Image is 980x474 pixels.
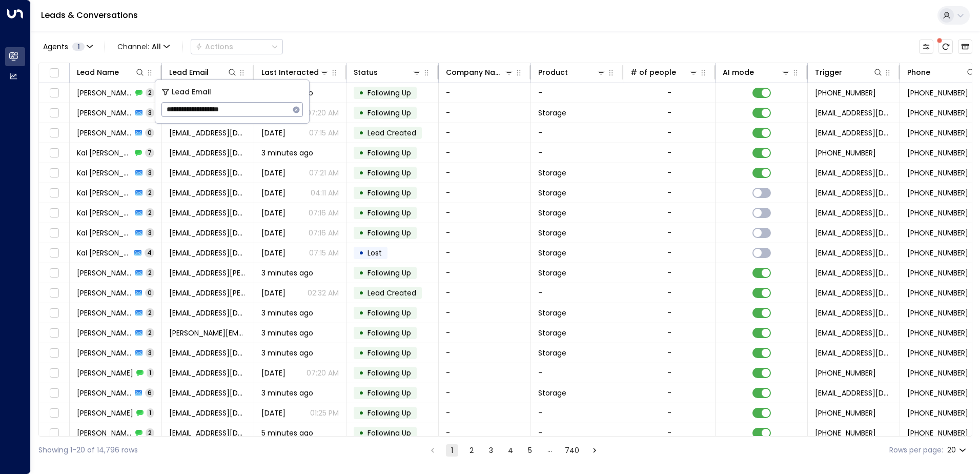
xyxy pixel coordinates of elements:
span: Kal Sam [77,208,132,218]
span: 1 [147,408,154,417]
span: Kal Sam [77,228,132,238]
div: 20 [947,443,968,458]
td: - [531,123,623,143]
td: - [439,223,531,243]
span: Following Up [367,368,411,378]
span: Sep 26, 2025 [261,408,285,418]
div: - [667,208,671,218]
button: Go to page 740 [563,444,581,457]
span: Lelia-Irina Tiprigan [77,288,132,298]
span: 2 [146,308,154,317]
span: +447592067696 [907,168,968,178]
div: Showing 1-20 of 14,796 rows [38,445,138,456]
span: Toggle select row [48,207,60,220]
span: Cristina Molina [77,328,132,338]
div: Phone [907,66,976,78]
span: David Morgan [77,388,132,398]
button: page 1 [446,444,458,457]
span: +447592067696 [907,248,968,258]
span: 3 [146,168,154,177]
span: 2 [146,188,154,197]
div: - [667,388,671,398]
div: Lead Email [169,66,237,78]
span: 7 [145,148,154,157]
td: - [439,343,531,363]
span: Toggle select row [48,427,60,440]
div: • [359,204,364,222]
div: Phone [907,66,930,78]
span: 6 [145,388,154,397]
span: +447707825197 [907,328,968,338]
td: - [439,263,531,283]
span: Following Up [367,88,411,98]
span: tacu.lelia@gmail.com [169,288,247,298]
div: Status [354,66,378,78]
div: • [359,264,364,282]
span: +447395175239 [815,408,876,418]
td: - [439,323,531,343]
span: Logan Macdonald [77,348,132,358]
span: Following Up [367,348,411,358]
span: Storage [538,208,566,218]
div: - [667,128,671,138]
button: Go to page 2 [465,444,478,457]
td: - [439,103,531,123]
span: 3 [146,108,154,117]
span: Logan Macdonald [77,368,133,378]
span: 2 [146,328,154,337]
span: Following Up [367,328,411,338]
span: Asif Hussain [77,88,132,98]
div: - [667,308,671,318]
span: Kal Sam [77,188,132,198]
span: Following Up [367,308,411,318]
div: • [359,144,364,162]
span: Toggle select row [48,227,60,240]
span: Storage [538,228,566,238]
div: • [359,164,364,182]
span: 3 minutes ago [261,388,313,398]
div: • [359,424,364,442]
span: +447956834998 [907,428,968,438]
span: 3 minutes ago [261,328,313,338]
span: Following Up [367,168,411,178]
p: 04:11 AM [311,188,339,198]
td: - [439,83,531,103]
div: • [359,344,364,362]
span: Sep 19, 2025 [261,208,285,218]
div: Product [538,66,568,78]
td: - [531,363,623,383]
span: Following Up [367,108,411,118]
td: - [439,143,531,163]
span: 0 [145,128,154,137]
div: Last Interacted [261,66,319,78]
div: - [667,428,671,438]
span: Toggle select row [48,247,60,260]
span: leads@space-station.co.uk [815,188,892,198]
td: - [439,363,531,383]
span: Toggle select row [48,287,60,300]
div: • [359,404,364,422]
button: Actions [191,39,283,54]
div: - [667,148,671,158]
span: Toggle select row [48,387,60,400]
div: - [667,88,671,98]
span: hussaina19@icloud.com [169,128,247,138]
span: leads@space-station.co.uk [815,308,892,318]
span: Lelia-Irina Tiprigan [77,268,132,278]
span: infofiveways@gmail.com [169,188,247,198]
span: 4 [145,248,154,257]
span: leads@space-station.co.uk [815,168,892,178]
span: Following Up [367,408,411,418]
span: Storage [538,328,566,338]
span: +447340509676 [907,308,968,318]
span: All [152,43,161,51]
span: +447501474558 [907,268,968,278]
span: 3 [146,228,154,237]
div: • [359,184,364,202]
span: 2 [146,208,154,217]
span: 1 [147,368,154,377]
span: Toggle select row [48,307,60,320]
td: - [439,163,531,183]
span: Sep 19, 2025 [261,228,285,238]
span: Storage [538,268,566,278]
